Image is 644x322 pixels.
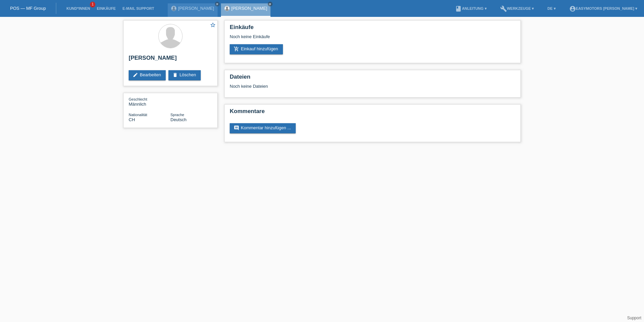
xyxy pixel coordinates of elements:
[10,6,46,11] a: POS — MF Group
[170,117,187,122] span: Deutsch
[129,97,147,101] span: Geschlecht
[119,6,158,10] a: E-Mail Support
[129,113,147,117] span: Nationalität
[234,125,239,131] i: comment
[234,46,239,52] i: add_shopping_cart
[230,34,515,44] div: Noch keine Einkäufe
[129,70,166,80] a: editBearbeiten
[210,22,216,28] i: star_border
[215,2,220,6] a: close
[210,22,216,29] a: star_border
[544,6,559,10] a: DE ▾
[178,6,214,11] a: [PERSON_NAME]
[216,2,219,6] i: close
[452,6,490,10] a: bookAnleitung ▾
[129,117,135,122] span: Schweiz
[627,316,641,320] a: Support
[93,6,119,10] a: Einkäufe
[230,44,283,54] a: add_shopping_cartEinkauf hinzufügen
[168,70,201,80] a: deleteLöschen
[230,74,515,84] h2: Dateien
[569,5,576,12] i: account_circle
[497,6,538,10] a: buildWerkzeuge ▾
[231,6,267,11] a: [PERSON_NAME]
[133,72,138,78] i: edit
[455,5,462,12] i: book
[129,97,170,107] div: Männlich
[90,2,95,7] span: 1
[230,108,515,118] h2: Kommentare
[129,55,212,65] h2: [PERSON_NAME]
[268,2,272,6] i: close
[500,5,507,12] i: build
[172,72,178,78] i: delete
[566,6,641,10] a: account_circleEasymotors [PERSON_NAME] ▾
[230,123,296,133] a: commentKommentar hinzufügen ...
[230,84,436,89] div: Noch keine Dateien
[268,2,272,6] a: close
[63,6,93,10] a: Kund*innen
[170,113,184,117] span: Sprache
[230,24,515,34] h2: Einkäufe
